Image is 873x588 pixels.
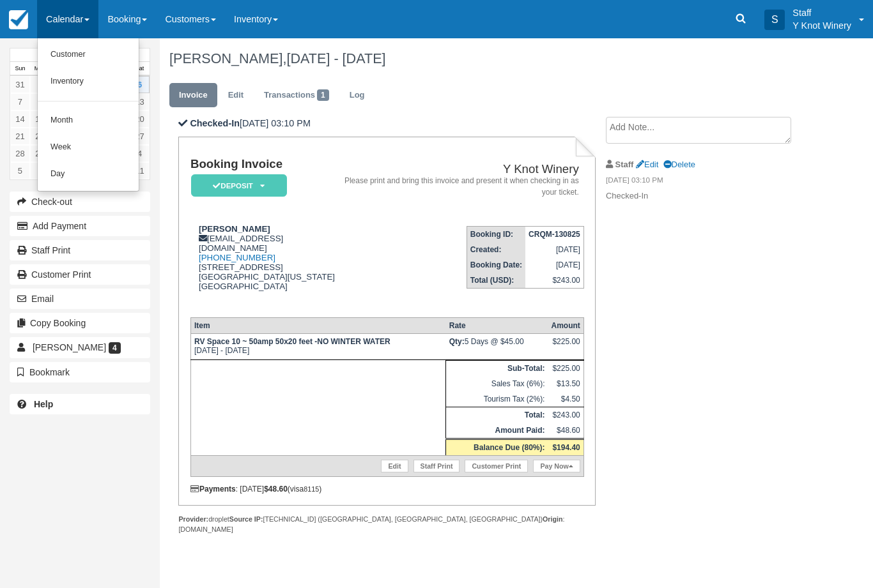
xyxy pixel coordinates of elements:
a: Week [38,134,139,161]
a: Inventory [38,68,139,95]
a: Customer [38,41,139,68]
a: Month [38,107,139,134]
ul: Calendar [37,38,139,192]
a: Day [38,161,139,188]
